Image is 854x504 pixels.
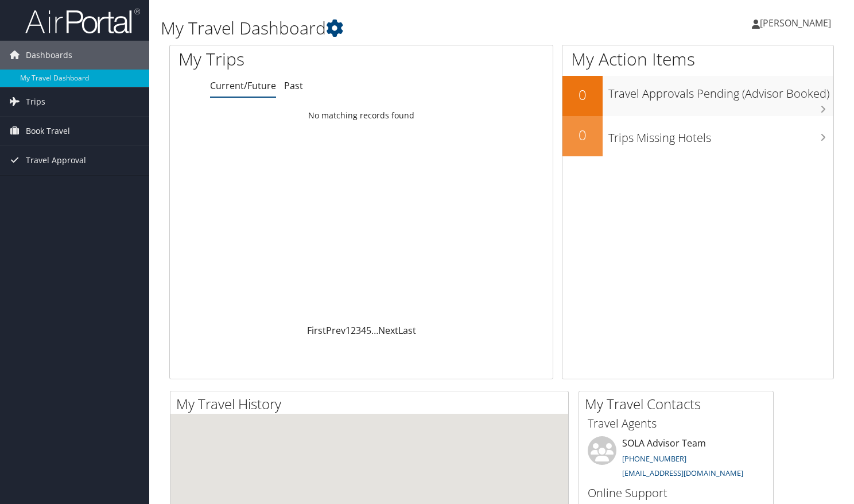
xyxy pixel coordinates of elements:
h1: My Action Items [562,47,833,71]
h3: Travel Agents [588,415,764,432]
span: Travel Approval [26,146,86,175]
a: 1 [346,324,351,337]
a: First [307,324,326,337]
a: 0Trips Missing Hotels [562,116,833,156]
h1: My Trips [178,47,385,71]
a: 4 [361,324,366,337]
a: 0Travel Approvals Pending (Advisor Booked) [562,76,833,116]
a: Last [398,324,416,337]
span: Dashboards [26,41,72,70]
a: Past [284,79,303,92]
img: airportal-logo.png [25,7,140,34]
a: 2 [351,324,356,337]
h1: My Travel Dashboard [161,16,615,40]
li: SOLA Advisor Team [582,436,770,483]
a: Current/Future [210,79,276,92]
a: 3 [356,324,361,337]
h2: My Travel Contacts [585,394,773,414]
h2: 0 [562,85,603,105]
span: Trips [26,87,45,116]
a: [PHONE_NUMBER] [622,453,686,464]
a: Prev [326,324,346,337]
h2: My Travel History [176,394,568,414]
span: … [371,324,378,337]
h2: 0 [562,125,603,145]
a: [EMAIL_ADDRESS][DOMAIN_NAME] [622,468,743,478]
a: Next [378,324,398,337]
span: [PERSON_NAME] [760,17,831,29]
a: 5 [366,324,371,337]
td: No matching records found [170,105,553,126]
a: [PERSON_NAME] [752,6,843,40]
h3: Online Support [588,485,764,501]
span: Book Travel [26,117,70,145]
h3: Travel Approvals Pending (Advisor Booked) [608,80,833,102]
h3: Trips Missing Hotels [608,124,833,146]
